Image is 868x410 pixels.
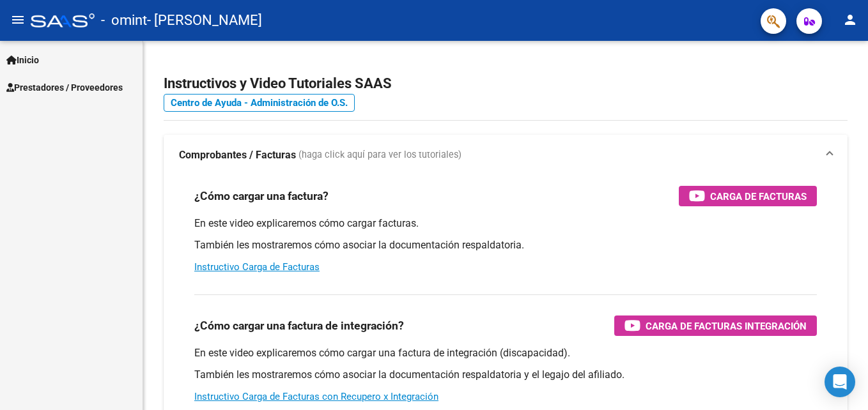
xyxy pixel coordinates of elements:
[298,148,461,162] span: (haga click aquí para ver los tutoriales)
[194,187,329,205] h3: ¿Cómo cargar una factura?
[679,186,817,206] button: Carga de Facturas
[614,315,817,336] button: Carga de Facturas Integración
[194,317,404,335] h3: ¿Cómo cargar una factura de integración?
[825,367,855,397] div: Open Intercom Messenger
[194,368,817,382] p: También les mostraremos cómo asociar la documentación respaldatoria y el legajo del afiliado.
[164,94,355,112] a: Centro de Ayuda - Administración de O.S.
[10,12,26,27] mat-icon: menu
[164,135,848,176] mat-expansion-panel-header: Comprobantes / Facturas (haga click aquí para ver los tutoriales)
[194,346,817,360] p: En este video explicaremos cómo cargar una factura de integración (discapacidad).
[6,80,123,95] span: Prestadores / Proveedores
[646,318,807,334] span: Carga de Facturas Integración
[179,148,296,162] strong: Comprobantes / Facturas
[194,261,320,273] a: Instructivo Carga de Facturas
[6,53,39,67] span: Inicio
[842,12,858,27] mat-icon: person
[164,72,848,96] h2: Instructivos y Video Tutoriales SAAS
[710,188,807,204] span: Carga de Facturas
[101,6,147,34] span: - omint
[194,238,817,252] p: También les mostraremos cómo asociar la documentación respaldatoria.
[194,391,438,402] a: Instructivo Carga de Facturas con Recupero x Integración
[194,216,817,231] p: En este video explicaremos cómo cargar facturas.
[147,6,262,34] span: - [PERSON_NAME]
